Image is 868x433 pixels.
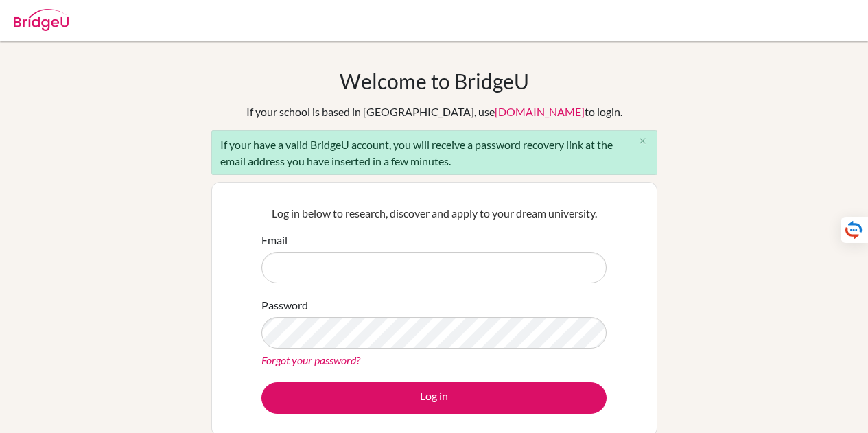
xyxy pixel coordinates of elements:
a: [DOMAIN_NAME] [495,105,585,118]
h1: Welcome to BridgeU [340,69,529,93]
img: Bridge-U [14,9,69,31]
div: If your have a valid BridgeU account, you will receive a password recovery link at the email addr... [211,130,657,175]
label: Email [261,232,288,248]
div: If your school is based in [GEOGRAPHIC_DATA], use to login. [246,104,622,120]
a: Forgot your password? [261,353,360,366]
button: Log in [261,382,607,414]
i: close [637,136,648,146]
button: Close [629,131,657,152]
p: Log in below to research, discover and apply to your dream university. [261,205,607,222]
label: Password [261,297,308,314]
